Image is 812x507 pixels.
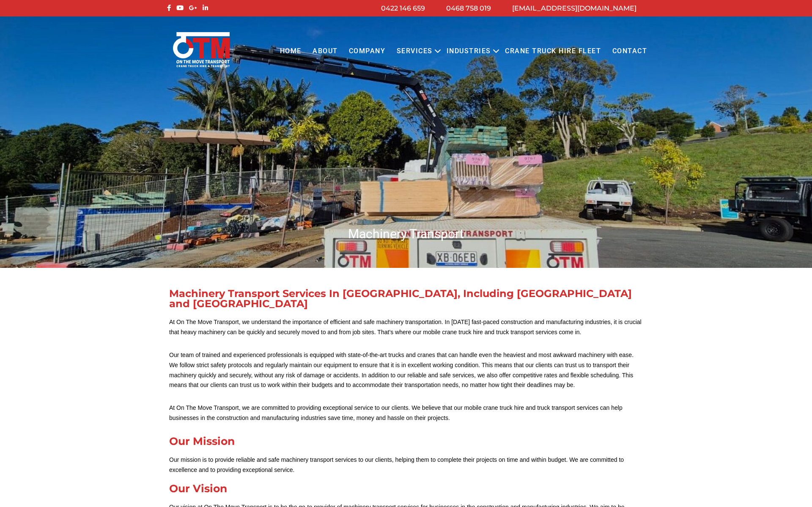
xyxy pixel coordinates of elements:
[391,40,438,63] a: Services
[169,289,643,309] div: Machinery Transport Services In [GEOGRAPHIC_DATA], Including [GEOGRAPHIC_DATA] and [GEOGRAPHIC_DATA]
[441,40,497,63] a: Industries
[274,40,307,63] a: Home
[171,31,231,68] img: Otmtransport
[606,40,653,63] a: Contact
[512,4,636,12] a: [EMAIL_ADDRESS][DOMAIN_NAME]
[307,40,343,63] a: About
[169,483,643,494] div: Our Vision
[165,226,647,242] h1: Machinery Transport
[169,350,643,390] p: Our team of trained and experienced professionals is equipped with state-of-the-art trucks and cr...
[343,40,391,63] a: COMPANY
[381,4,425,12] a: 0422 146 659
[169,455,643,475] p: Our mission is to provide reliable and safe machinery transport services to our clients, helping ...
[169,436,643,447] div: Our Mission
[169,403,643,423] p: At On The Move Transport, we are committed to providing exceptional service to our clients. We be...
[446,4,491,12] a: 0468 758 019
[169,317,643,338] p: At On The Move Transport, we understand the importance of efficient and safe machinery transporta...
[499,40,606,63] a: Crane Truck Hire Fleet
